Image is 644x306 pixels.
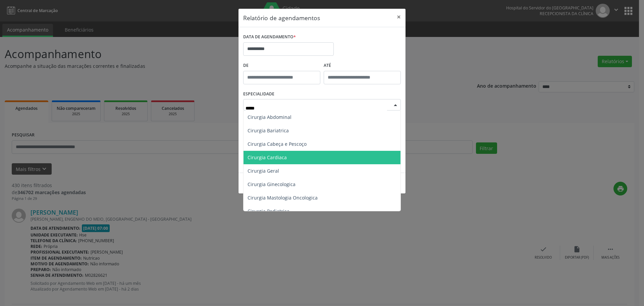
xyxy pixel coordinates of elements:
[243,32,296,42] label: DATA DE AGENDAMENTO
[248,194,318,201] span: Cirurgia Mastologia Oncologica
[243,60,320,71] label: De
[243,13,320,22] h5: Relatório de agendamentos
[248,141,307,147] span: Cirurgia Cabeça e Pescoço
[248,114,291,120] span: Cirurgia Abdominal
[324,60,401,71] label: ATÉ
[248,208,289,214] span: Cirurgia Pediatrica
[248,127,289,134] span: Cirurgia Bariatrica
[248,181,296,187] span: Cirurgia Ginecologica
[248,168,279,174] span: Cirurgia Geral
[392,9,406,25] button: Close
[243,89,274,99] label: ESPECIALIDADE
[248,154,287,161] span: Cirurgia Cardiaca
